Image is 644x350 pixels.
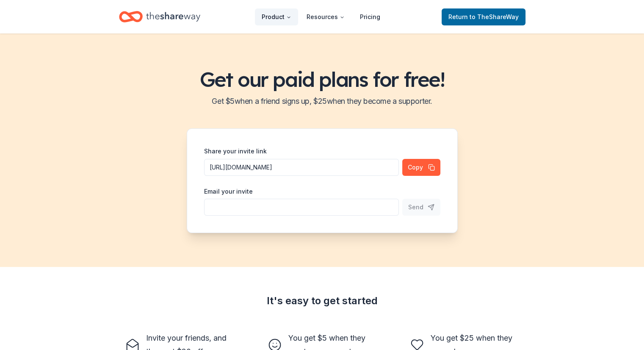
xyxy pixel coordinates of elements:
[442,8,525,25] a: Returnto TheShareWay
[255,7,387,27] nav: Main
[255,8,298,25] button: Product
[448,12,519,22] span: Return
[10,67,634,91] h1: Get our paid plans for free!
[119,7,200,27] a: Home
[300,8,351,25] button: Resources
[10,94,634,108] h2: Get $ 5 when a friend signs up, $ 25 when they become a supporter.
[470,13,519,20] span: to TheShareWay
[204,147,267,156] label: Share your invite link
[119,294,525,308] div: It's easy to get started
[402,159,440,176] button: Copy
[353,8,387,25] a: Pricing
[204,187,253,196] label: Email your invite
